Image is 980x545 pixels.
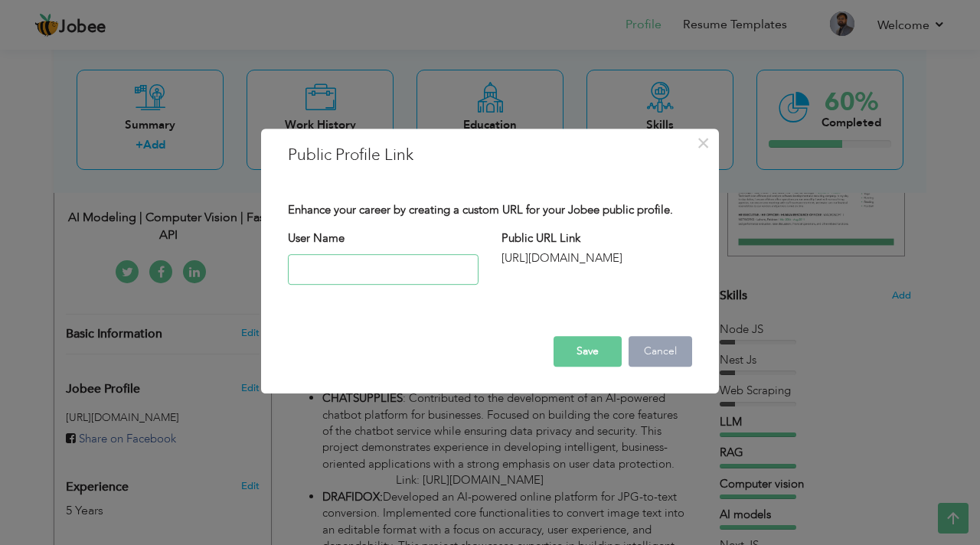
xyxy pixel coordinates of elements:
[691,131,715,155] button: Close
[629,336,692,367] button: Cancel
[501,250,692,266] div: [URL][DOMAIN_NAME]
[288,230,345,246] label: User Name
[697,129,710,157] span: ×
[288,144,692,167] h3: Public Profile Link
[288,203,673,219] label: Enhance your career by creating a custom URL for your Jobee public profile.
[554,336,622,367] button: Save
[501,230,580,246] label: Public URL Link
